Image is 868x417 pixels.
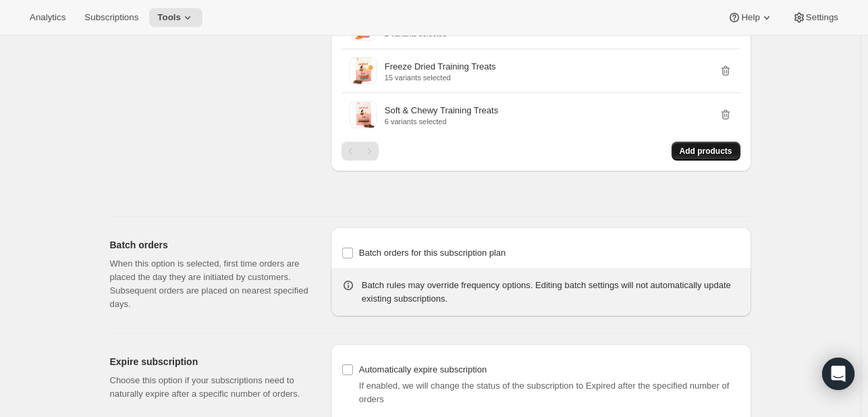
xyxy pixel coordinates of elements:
[385,117,498,126] p: 6 variants selected
[350,101,377,128] img: Soft & Chewy Training Treats
[385,104,498,117] p: Soft & Chewy Training Treats
[672,142,740,161] button: Add products
[359,381,729,404] span: If enabled, we will change the status of the subscription to Expired after the specified number o...
[784,8,846,27] button: Settings
[385,74,496,82] p: 15 variants selected
[741,12,759,23] span: Help
[385,60,496,74] p: Freeze Dried Training Treats
[359,364,487,374] span: Automatically expire subscription
[110,374,309,401] p: Choose this option if your subscriptions need to naturally expire after a specific number of orders.
[110,355,309,368] h2: Expire subscription
[110,238,309,252] h2: Batch orders
[157,12,181,23] span: Tools
[680,146,732,157] span: Add products
[720,8,781,27] button: Help
[806,12,838,23] span: Settings
[822,358,855,390] div: Open Intercom Messenger
[22,8,74,27] button: Analytics
[149,8,202,27] button: Tools
[342,142,379,161] nav: Pagination
[76,8,146,27] button: Subscriptions
[30,12,65,23] span: Analytics
[110,257,309,311] p: When this option is selected, first time orders are placed the day they are initiated by customer...
[359,248,506,258] span: Batch orders for this subscription plan
[84,12,138,23] span: Subscriptions
[362,279,740,306] div: Batch rules may override frequency options. Editing batch settings will not automatically update ...
[350,57,377,84] img: Freeze Dried Training Treats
